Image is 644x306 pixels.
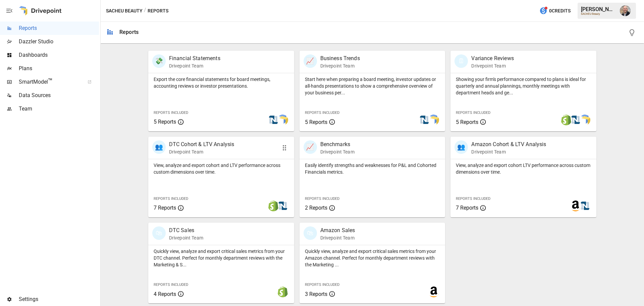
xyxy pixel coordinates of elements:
[581,6,616,12] div: [PERSON_NAME]
[549,7,571,15] span: 0 Credits
[471,148,546,155] p: Drivepoint Team
[304,54,317,68] div: 📈
[169,226,203,234] p: DTC Sales
[320,140,355,148] p: Benchmarks
[456,76,591,96] p: Showing your firm's performance compared to plans is ideal for quarterly and annual plannings, mo...
[320,148,355,155] p: Drivepoint Team
[19,64,99,73] span: Plans
[19,24,99,32] span: Reports
[419,115,430,125] img: netsuite
[580,115,590,125] img: smart model
[456,205,478,211] span: 7 Reports
[305,76,440,96] p: Start here when preparing a board meeting, investor updates or all-hands presentations to show a ...
[154,76,289,89] p: Export the core financial statements for board meetings, accounting reviews or investor presentat...
[305,111,339,115] span: Reports Included
[570,115,581,125] img: netsuite
[580,201,590,211] img: netsuite
[277,115,288,125] img: smart model
[305,119,327,125] span: 5 Reports
[268,115,279,125] img: netsuite
[570,201,581,211] img: amazon
[169,62,220,69] p: Drivepoint Team
[48,77,53,85] span: ™
[471,54,514,62] p: Variance Reviews
[305,162,440,175] p: Easily identify strengths and weaknesses for P&L and Cohorted Financials metrics.
[154,291,176,297] span: 4 Reports
[471,140,546,148] p: Amazon Cohort & LTV Analysis
[305,282,339,287] span: Reports Included
[561,115,572,125] img: shopify
[320,54,360,62] p: Business Trends
[19,38,99,46] span: Dazzler Studio
[152,140,166,154] div: 👥
[154,162,289,175] p: View, analyze and export cohort and LTV performance across custom dimensions over time.
[154,119,176,125] span: 5 Reports
[169,140,234,148] p: DTC Cohort & LTV Analysis
[154,196,188,201] span: Reports Included
[19,105,99,113] span: Team
[320,234,355,241] p: Drivepoint Team
[454,54,468,68] div: 🗓
[471,62,514,69] p: Drivepoint Team
[428,115,439,125] img: smart model
[154,282,188,287] span: Reports Included
[320,226,355,234] p: Amazon Sales
[320,62,360,69] p: Drivepoint Team
[537,5,573,17] button: 0Credits
[154,248,289,268] p: Quickly view, analyze and export critical sales metrics from your DTC channel. Perfect for monthl...
[154,111,188,115] span: Reports Included
[456,162,591,175] p: View, analyze and export cohort LTV performance across custom dimensions over time.
[144,7,146,15] div: /
[456,119,478,125] span: 5 Reports
[454,140,468,154] div: 👥
[304,226,317,240] div: 🛍
[106,7,143,15] button: SACHEU Beauty
[428,287,439,297] img: amazon
[19,78,80,86] span: SmartModel
[19,91,99,99] span: Data Sources
[119,29,139,35] div: Reports
[305,291,327,297] span: 3 Reports
[268,201,279,211] img: shopify
[304,140,317,154] div: 📈
[169,234,203,241] p: Drivepoint Team
[456,111,490,115] span: Reports Included
[169,54,220,62] p: Financial Statements
[277,287,288,297] img: shopify
[19,51,99,59] span: Dashboards
[616,1,635,20] button: Dustin Jacobson
[19,295,99,303] span: Settings
[152,54,166,68] div: 💸
[154,205,176,211] span: 7 Reports
[152,226,166,240] div: 🛍
[305,196,339,201] span: Reports Included
[305,205,327,211] span: 2 Reports
[305,248,440,268] p: Quickly view, analyze and export critical sales metrics from your Amazon channel. Perfect for mon...
[277,201,288,211] img: netsuite
[169,148,234,155] p: Drivepoint Team
[456,196,490,201] span: Reports Included
[620,5,631,16] img: Dustin Jacobson
[581,12,616,15] div: SACHEU Beauty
